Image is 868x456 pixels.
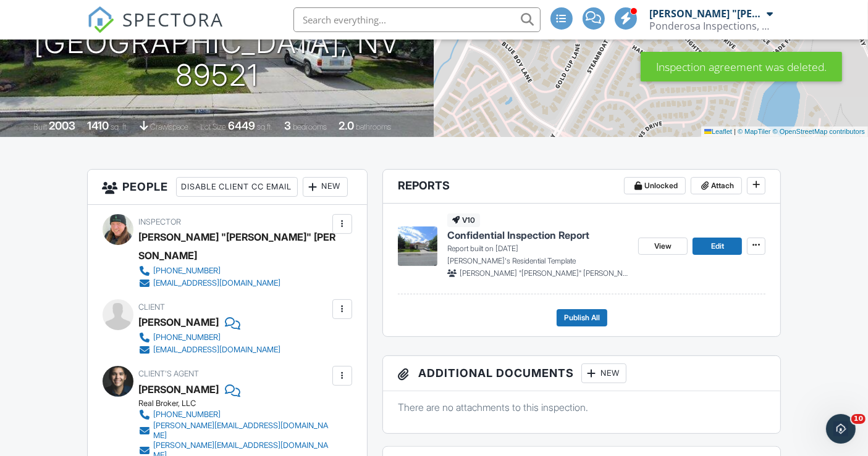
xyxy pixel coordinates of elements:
[154,345,281,355] div: [EMAIL_ADDRESS][DOMAIN_NAME]
[88,170,367,205] h3: People
[33,122,47,131] span: Built
[581,363,626,383] div: New
[383,356,781,391] h3: Additional Documents
[139,277,329,289] a: [EMAIL_ADDRESS][DOMAIN_NAME]
[257,122,272,131] span: sq.ft.
[293,122,327,131] span: bedrooms
[738,128,771,135] a: © MapTiler
[139,302,166,312] span: Client
[200,122,226,131] span: Lot Size
[650,20,773,32] div: Ponderosa Inspections, LLC
[154,421,329,441] div: [PERSON_NAME][EMAIL_ADDRESS][DOMAIN_NAME]
[398,400,766,414] p: There are no attachments to this inspection.
[228,119,255,132] div: 6449
[154,278,281,288] div: [EMAIL_ADDRESS][DOMAIN_NAME]
[356,122,391,131] span: bathrooms
[49,119,75,132] div: 2003
[87,6,114,33] img: The Best Home Inspection Software - Spectora
[773,128,865,135] a: © OpenStreetMap contributors
[176,177,298,197] div: Disable Client CC Email
[139,228,339,265] div: [PERSON_NAME] "[PERSON_NAME]" [PERSON_NAME]
[139,369,200,378] span: Client's Agent
[139,217,182,226] span: Inspector
[139,399,339,408] div: Real Broker, LLC
[111,122,128,131] span: sq. ft.
[154,333,221,342] div: [PHONE_NUMBER]
[284,119,291,132] div: 3
[641,52,842,81] div: Inspection agreement was deleted.
[154,266,221,276] div: [PHONE_NUMBER]
[139,313,219,331] div: [PERSON_NAME]
[150,122,188,131] span: crawlspace
[339,119,354,132] div: 2.0
[139,408,329,421] a: [PHONE_NUMBER]
[139,344,281,356] a: [EMAIL_ADDRESS][DOMAIN_NAME]
[139,380,219,399] a: [PERSON_NAME]
[734,128,736,135] span: |
[139,265,329,277] a: [PHONE_NUMBER]
[123,6,224,32] span: SPECTORA
[293,7,541,32] input: Search everything...
[851,414,866,424] span: 10
[826,414,856,444] iframe: Intercom live chat
[650,7,764,20] div: [PERSON_NAME] "[PERSON_NAME]" [PERSON_NAME]
[303,177,348,197] div: New
[87,119,109,132] div: 1410
[154,410,221,420] div: [PHONE_NUMBER]
[87,17,224,43] a: SPECTORA
[704,128,732,135] a: Leaflet
[139,421,329,441] a: [PERSON_NAME][EMAIL_ADDRESS][DOMAIN_NAME]
[139,331,281,344] a: [PHONE_NUMBER]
